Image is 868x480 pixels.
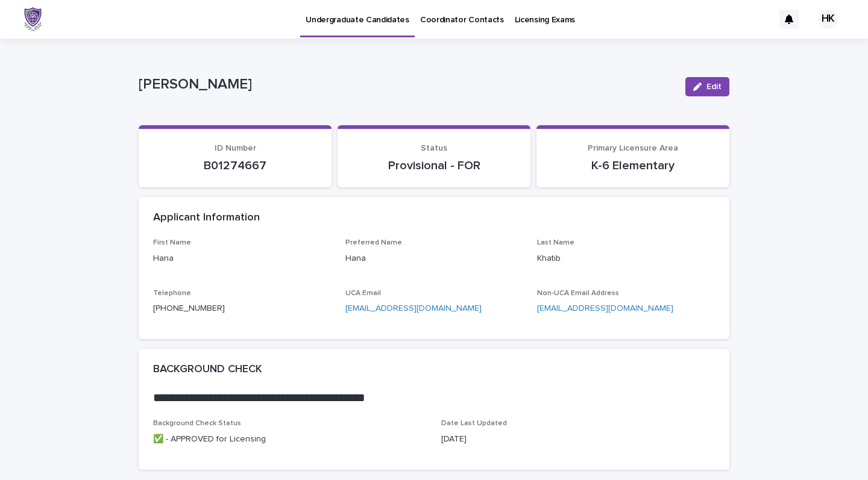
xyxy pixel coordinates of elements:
h2: BACKGROUND CHECK [153,363,262,376]
span: Primary Licensure Area [588,144,678,152]
p: Hana [153,252,331,265]
p: ✅ - APPROVED for Licensing [153,433,427,446]
a: [PHONE_NUMBER] [153,304,225,313]
span: Preferred Name [345,239,402,246]
div: HK [819,10,838,29]
span: Last Name [537,239,574,246]
span: First Name [153,239,191,246]
h2: Applicant Information [153,211,260,225]
p: [DATE] [441,433,715,446]
p: B01274667 [153,158,317,173]
p: Hana [345,252,523,265]
p: K-6 Elementary [551,158,715,173]
p: Khatib [537,252,715,265]
span: Status [421,144,447,152]
span: Telephone [153,290,191,297]
p: [PERSON_NAME] [139,76,676,93]
span: Date Last Updated [441,420,507,427]
p: Provisional - FOR [352,158,516,173]
span: Non-UCA Email Address [537,290,619,297]
a: [EMAIL_ADDRESS][DOMAIN_NAME] [537,304,673,313]
span: ID Number [215,144,256,152]
img: x6gApCqSSRW4kcS938hP [24,7,42,31]
a: [EMAIL_ADDRESS][DOMAIN_NAME] [345,304,482,313]
span: Background Check Status [153,420,241,427]
span: UCA Email [345,290,381,297]
span: Edit [706,83,722,91]
button: Edit [685,77,729,96]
